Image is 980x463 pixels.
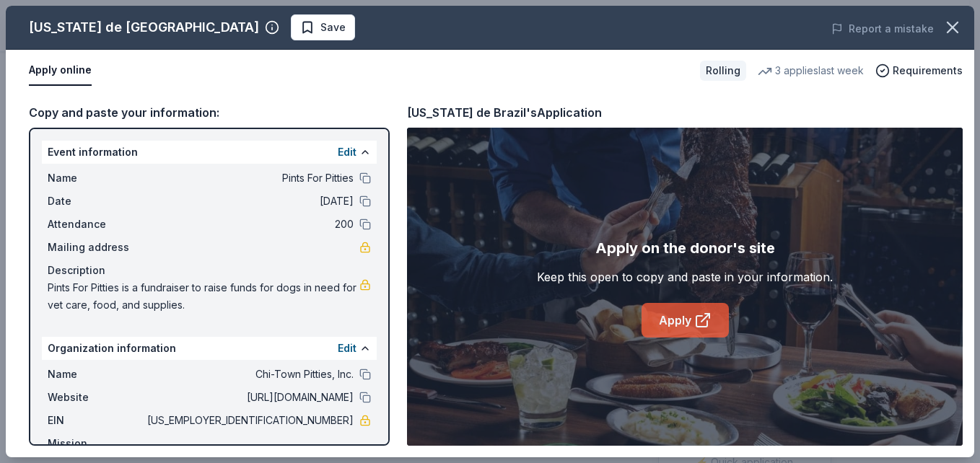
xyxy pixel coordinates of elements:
button: Save [291,14,355,40]
button: Report a mistake [831,20,934,38]
div: Apply on the donor's site [595,237,775,260]
div: Event information [42,141,377,164]
button: Edit [338,340,356,357]
span: Mailing address [48,239,144,256]
span: Save [320,19,346,36]
span: Chi-Town Pitties, Inc. [144,366,354,383]
button: Apply online [29,56,92,86]
span: Name [48,169,144,187]
span: Pints For Pitties is a fundraiser to raise funds for dogs in need for vet care, food, and supplies. [48,279,359,314]
span: Attendance [48,216,144,233]
div: Organization information [42,337,377,360]
div: [US_STATE] de [GEOGRAPHIC_DATA] [29,16,259,39]
div: Keep this open to copy and paste in your information. [537,268,833,286]
span: Date [48,193,144,210]
span: Name [48,366,144,383]
div: Copy and paste your information: [29,103,390,122]
button: Edit [338,144,356,161]
span: Requirements [893,62,963,79]
a: Apply [642,303,729,338]
span: [DATE] [144,193,354,210]
span: Website [48,389,144,406]
span: [URL][DOMAIN_NAME] [144,389,354,406]
span: EIN [48,412,144,429]
span: Pints For Pitties [144,169,354,187]
div: Rolling [700,61,746,81]
span: 200 [144,216,354,233]
div: Description [48,262,371,279]
span: [US_EMPLOYER_IDENTIFICATION_NUMBER] [144,412,354,429]
button: Requirements [875,62,963,79]
div: 3 applies last week [758,62,864,79]
div: [US_STATE] de Brazil's Application [407,103,602,122]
